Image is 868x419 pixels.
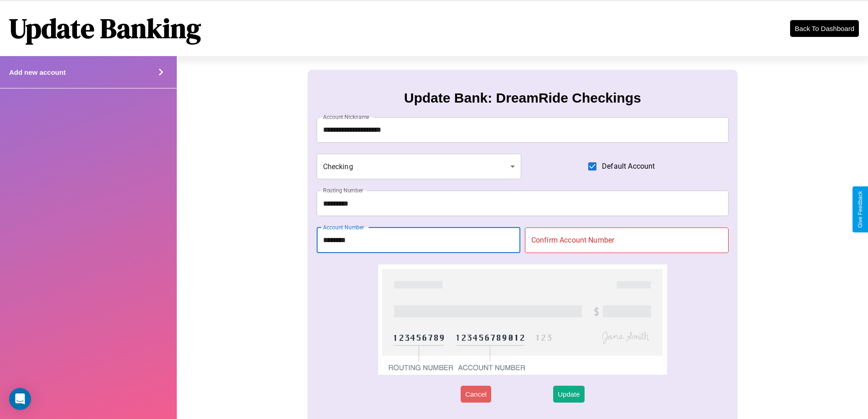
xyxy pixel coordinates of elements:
h3: Update Bank: DreamRide Checkings [404,90,641,106]
button: Cancel [461,386,491,403]
label: Account Number [323,223,364,231]
h1: Update Banking [9,10,201,47]
img: check [378,264,667,375]
h4: Add new account [9,68,66,76]
button: Back To Dashboard [790,20,859,37]
label: Routing Number [323,186,363,194]
label: Account Nickname [323,113,370,121]
button: Update [553,386,584,403]
span: Default Account [602,161,655,172]
div: Open Intercom Messenger [9,388,31,410]
div: Give Feedback [857,191,863,228]
div: Checking [317,154,522,179]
